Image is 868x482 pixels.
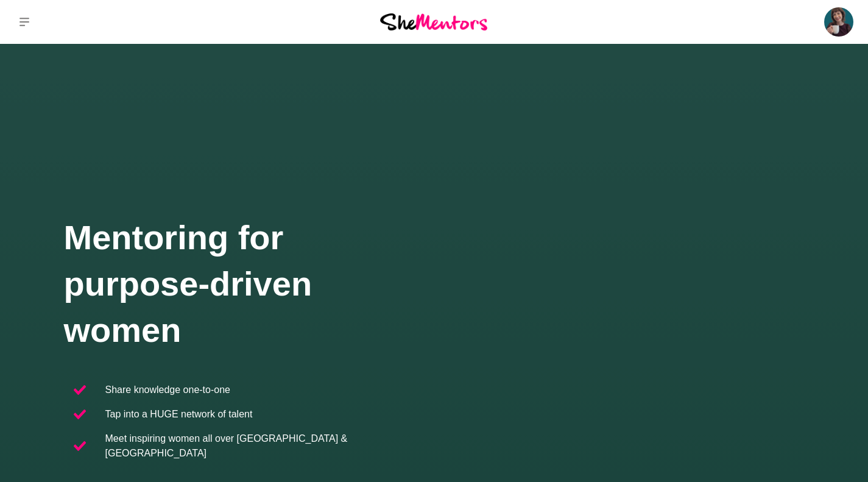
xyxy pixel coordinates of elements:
p: Meet inspiring women all over [GEOGRAPHIC_DATA] & [GEOGRAPHIC_DATA] [105,431,425,461]
p: Tap into a HUGE network of talent [105,407,253,422]
img: Christie Flora [824,7,853,37]
p: Share knowledge one-to-one [105,383,230,397]
h1: Mentoring for purpose-driven women [64,214,434,353]
img: She Mentors Logo [380,13,487,30]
